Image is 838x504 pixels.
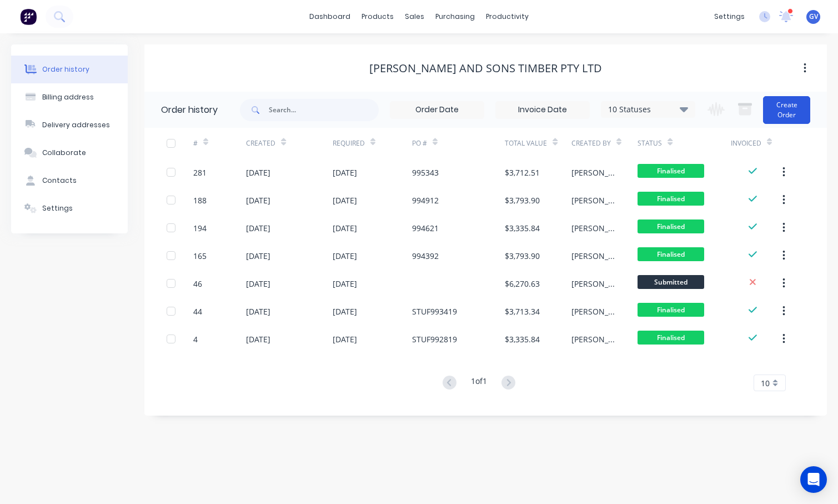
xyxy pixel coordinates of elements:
[638,275,704,289] span: Submitted
[333,278,357,290] div: [DATE]
[480,8,534,25] div: productivity
[11,194,128,222] button: Settings
[333,250,357,262] div: [DATE]
[333,222,357,234] div: [DATE]
[571,194,615,206] div: [PERSON_NAME]
[412,333,457,345] div: STUF992819
[505,194,540,206] div: $3,793.90
[246,250,270,262] div: [DATE]
[399,8,430,25] div: sales
[161,103,218,117] div: Order history
[763,96,810,124] button: Create Order
[638,303,704,317] span: Finalised
[430,8,480,25] div: purchasing
[412,194,439,206] div: 994912
[193,128,247,158] div: #
[800,466,827,493] div: Open Intercom Messenger
[601,103,695,116] div: 10 Statuses
[390,102,484,118] input: Order Date
[193,250,207,262] div: 165
[11,56,128,83] button: Order history
[333,333,357,345] div: [DATE]
[505,333,540,345] div: $3,335.84
[471,375,487,391] div: 1 of 1
[269,99,379,121] input: Search...
[333,167,357,178] div: [DATE]
[638,247,704,261] span: Finalised
[11,83,128,111] button: Billing address
[193,194,207,206] div: 188
[638,128,730,158] div: Status
[193,333,198,345] div: 4
[412,167,439,178] div: 995343
[571,167,615,178] div: [PERSON_NAME]
[246,194,270,206] div: [DATE]
[412,222,439,234] div: 994621
[246,333,270,345] div: [DATE]
[246,138,275,148] div: Created
[42,64,89,74] div: Order history
[193,278,202,290] div: 46
[412,128,505,158] div: PO #
[505,222,540,234] div: $3,335.84
[571,306,615,317] div: [PERSON_NAME]
[246,306,270,317] div: [DATE]
[571,278,615,290] div: [PERSON_NAME]
[193,306,202,317] div: 44
[193,138,198,148] div: #
[42,120,110,130] div: Delivery addresses
[505,128,571,158] div: Total Value
[496,102,589,118] input: Invoice Date
[246,167,270,178] div: [DATE]
[333,138,365,148] div: Required
[11,167,128,194] button: Contacts
[709,8,750,25] div: settings
[412,306,457,317] div: STUF993419
[731,128,784,158] div: Invoiced
[638,192,704,206] span: Finalised
[20,8,37,25] img: Factory
[42,92,94,102] div: Billing address
[505,306,540,317] div: $3,713.34
[369,62,602,75] div: [PERSON_NAME] and Sons Timber Pty Ltd
[505,278,540,290] div: $6,270.63
[571,222,615,234] div: [PERSON_NAME]
[246,128,332,158] div: Created
[42,176,77,186] div: Contacts
[11,111,128,139] button: Delivery addresses
[571,138,611,148] div: Created By
[505,250,540,262] div: $3,793.90
[42,148,86,158] div: Collaborate
[193,222,207,234] div: 194
[333,306,357,317] div: [DATE]
[638,331,704,345] span: Finalised
[505,138,547,148] div: Total Value
[505,167,540,178] div: $3,712.51
[638,219,704,233] span: Finalised
[304,8,356,25] a: dashboard
[412,138,427,148] div: PO #
[571,333,615,345] div: [PERSON_NAME]
[571,250,615,262] div: [PERSON_NAME]
[246,222,270,234] div: [DATE]
[638,164,704,178] span: Finalised
[731,138,761,148] div: Invoiced
[809,12,818,22] span: GV
[333,128,412,158] div: Required
[412,250,439,262] div: 994392
[356,8,399,25] div: products
[571,128,638,158] div: Created By
[42,203,73,213] div: Settings
[761,377,770,389] span: 10
[193,167,207,178] div: 281
[333,194,357,206] div: [DATE]
[11,139,128,167] button: Collaborate
[246,278,270,290] div: [DATE]
[638,138,662,148] div: Status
